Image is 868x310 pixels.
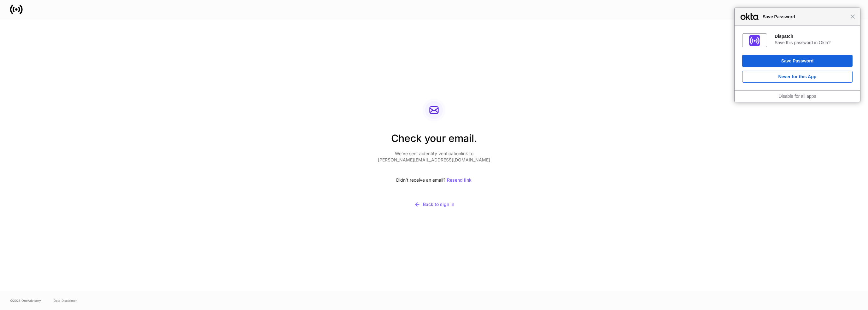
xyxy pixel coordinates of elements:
span: © 2025 OneAdvisory [10,298,41,303]
button: Never for this App [742,71,853,83]
span: Save Password [759,13,850,20]
div: Didn’t receive an email? [378,173,490,187]
h2: Check your email. [378,132,490,150]
div: Resend link [447,178,472,182]
span: Close [850,14,855,19]
div: Save this password in Okta? [775,40,853,45]
p: We’ve sent a identity verification link to [PERSON_NAME][EMAIL_ADDRESS][DOMAIN_NAME] [378,150,490,163]
div: Back to sign in [414,201,454,208]
a: Data Disclaimer [54,298,77,303]
button: Save Password [742,55,853,67]
img: AAAABklEQVQDAMWBnzTAa2aNAAAAAElFTkSuQmCC [749,35,760,46]
button: Resend link [447,173,472,187]
div: Dispatch [775,33,853,39]
a: Disable for all apps [778,94,816,99]
button: Back to sign in [378,197,490,212]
